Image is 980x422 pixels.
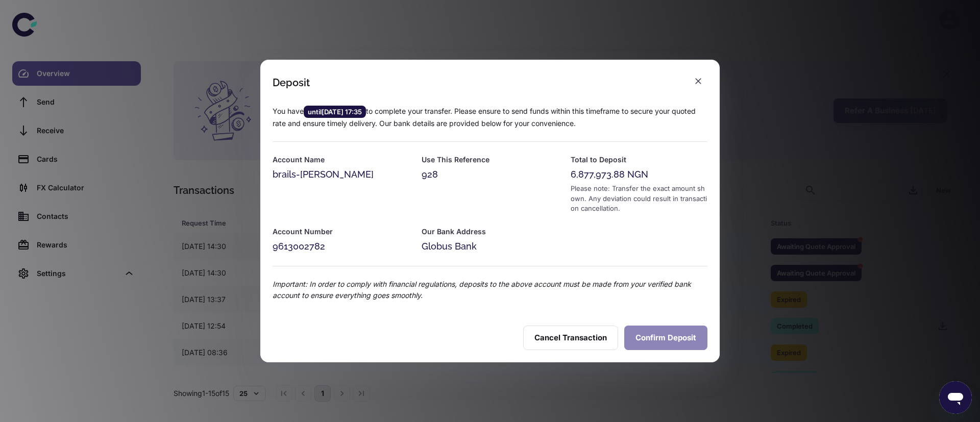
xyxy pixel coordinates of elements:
[571,184,707,214] div: Please note: Transfer the exact amount shown. Any deviation could result in transaction cancellat...
[273,154,409,165] h6: Account Name
[571,154,707,165] h6: Total to Deposit
[304,107,366,117] span: until [DATE] 17:35
[523,326,618,350] button: Cancel Transaction
[273,226,409,237] h6: Account Number
[422,239,558,254] div: Globus Bank
[939,381,972,414] iframe: Button to launch messaging window
[273,279,707,301] p: Important: In order to comply with financial regulations, deposits to the above account must be m...
[273,239,409,254] div: 9613002782
[624,326,707,350] button: Confirm Deposit
[273,106,707,129] p: You have to complete your transfer. Please ensure to send funds within this timeframe to secure y...
[571,167,707,182] div: 6,877,973.88 NGN
[273,167,409,182] div: brails-[PERSON_NAME]
[273,77,310,89] div: Deposit
[422,154,558,165] h6: Use This Reference
[422,167,558,182] div: 928
[422,226,558,237] h6: Our Bank Address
